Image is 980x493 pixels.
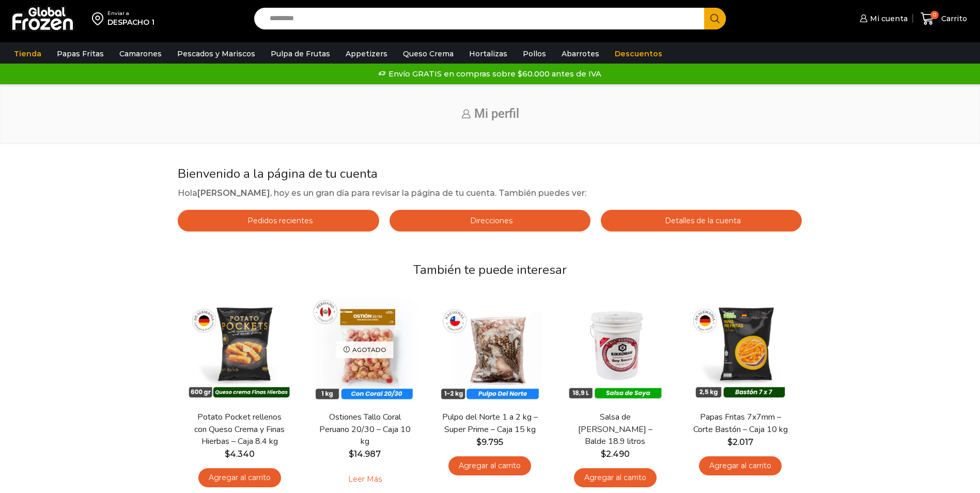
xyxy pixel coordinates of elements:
[857,8,908,29] a: Mi cuenta
[225,449,255,459] bdi: 4.340
[9,44,46,64] a: Tienda
[349,449,354,459] span: $
[198,468,281,487] a: Agregar al carrito: “Potato Pocket rellenos con Queso Crema y Finas Hierbas - Caja 8.4 kg”
[316,411,413,448] a: Ostiones Tallo Coral Peruano 20/30 – Caja 10 kg
[939,13,967,24] span: Carrito
[448,456,531,475] a: Agregar al carrito: “Pulpo del Norte 1 a 2 kg - Super Prime - Caja 15 kg”
[442,411,539,435] a: Pulpo del Norte 1 a 2 kg – Super Prime – Caja 15 kg
[245,216,313,225] span: Pedidos recientes
[518,44,551,64] a: Pollos
[692,411,789,435] a: Papas Fritas 7x7mm – Corte Bastón – Caja 10 kg
[930,11,939,19] span: 0
[680,290,800,482] div: 5 / 7
[398,44,459,64] a: Queso Crema
[178,210,379,232] a: Pedidos recientes
[340,44,393,64] a: Appetizers
[92,10,107,27] img: address-field-icon.svg
[918,7,970,31] a: 0 Carrito
[225,449,230,459] span: $
[727,437,753,447] bdi: 2.017
[601,449,630,459] bdi: 2.490
[349,449,381,459] bdi: 14.987
[567,411,664,448] a: Salsa de [PERSON_NAME] – Balde 18.9 litros
[114,44,167,64] a: Camarones
[610,44,667,64] a: Descuentos
[107,17,154,27] div: DESPACHO 1
[390,210,590,232] a: Direcciones
[601,449,606,459] span: $
[867,13,908,24] span: Mi cuenta
[197,188,270,198] strong: [PERSON_NAME]
[191,411,288,448] a: Potato Pocket rellenos con Queso Crema y Finas Hierbas – Caja 8.4 kg
[805,290,925,482] div: 6 / 7
[172,44,260,64] a: Pescados y Mariscos
[468,216,512,225] span: Direcciones
[178,187,802,200] p: Hola , hoy es un gran día para revisar la página de tu cuenta. También puedes ver:
[413,261,567,278] span: También te puede interesar
[178,165,378,182] span: Bienvenido a la página de tu cuenta
[662,216,741,225] span: Detalles de la cuenta
[556,44,604,64] a: Abarrotes
[336,341,394,358] p: Agotado
[464,44,512,64] a: Hortalizas
[332,468,398,490] a: Leé más sobre “Ostiones Tallo Coral Peruano 20/30 - Caja 10 kg”
[52,44,109,64] a: Papas Fritas
[474,106,519,121] span: Mi perfil
[704,8,726,29] button: Search button
[107,10,154,17] div: Enviar a
[601,210,802,232] a: Detalles de la cuenta
[727,437,733,447] span: $
[699,456,782,475] a: Agregar al carrito: “Papas Fritas 7x7mm - Corte Bastón - Caja 10 kg”
[574,468,657,487] a: Agregar al carrito: “Salsa de Soya Kikkoman - Balde 18.9 litros”
[430,290,550,482] div: 3 / 7
[266,44,335,64] a: Pulpa de Frutas
[476,437,503,447] bdi: 9.795
[476,437,481,447] span: $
